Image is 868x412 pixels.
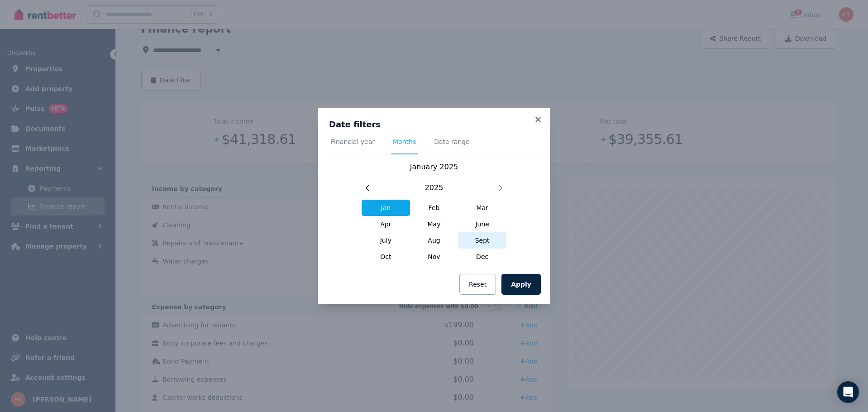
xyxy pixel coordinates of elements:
[393,137,416,146] span: Months
[425,182,444,193] span: 2025
[434,137,470,146] span: Date range
[837,381,859,403] div: Open Intercom Messenger
[410,249,458,265] span: Nov
[459,274,496,295] button: Reset
[362,249,410,265] span: Oct
[410,200,458,216] span: Feb
[329,119,539,130] h3: Date filters
[362,200,410,216] span: Jan
[362,216,410,232] span: Apr
[458,249,506,265] span: Dec
[329,137,539,154] nav: Tabs
[501,274,541,295] button: Apply
[410,232,458,249] span: Aug
[362,232,410,249] span: July
[458,216,506,232] span: June
[410,216,458,232] span: May
[410,163,458,171] span: January 2025
[458,232,506,249] span: Sept
[458,200,506,216] span: Mar
[331,137,375,146] span: Financial year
